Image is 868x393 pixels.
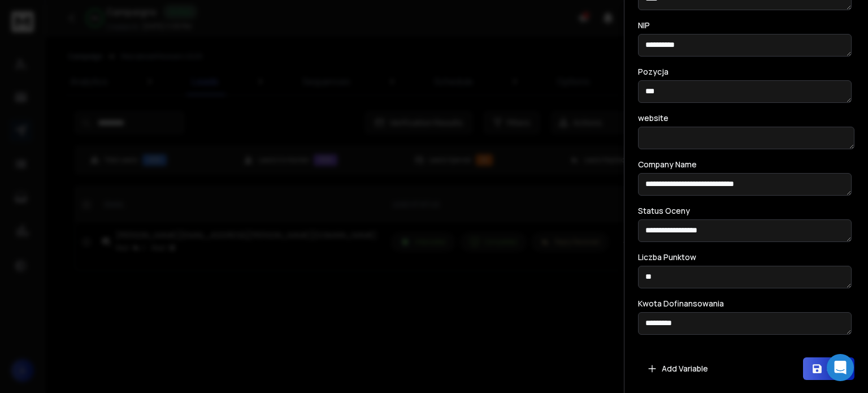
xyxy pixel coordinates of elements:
[638,114,669,122] label: website
[803,357,854,380] button: Save
[638,253,696,261] label: Liczba Punktow
[638,68,669,76] label: Pozycja
[638,161,697,169] label: Company Name
[638,21,650,29] label: NIP
[638,357,717,380] button: Add Variable
[638,300,724,308] label: Kwota Dofinansowania
[638,207,690,215] label: Status Oceny
[827,354,854,381] div: Open Intercom Messenger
